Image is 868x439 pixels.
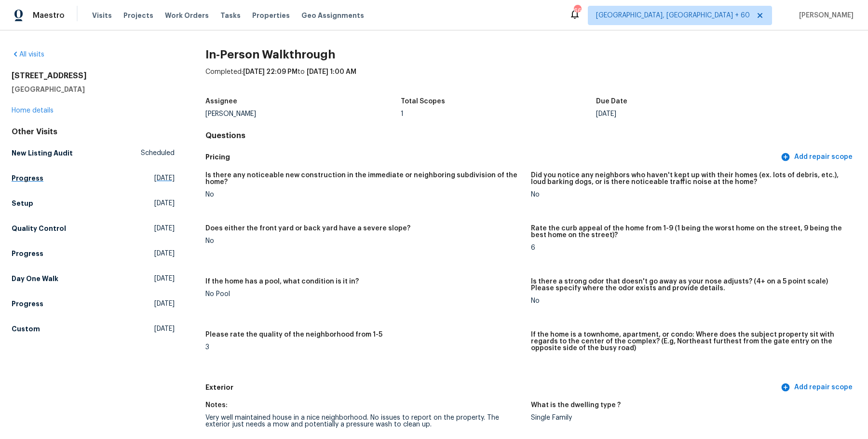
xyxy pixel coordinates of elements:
span: Tasks [220,12,241,19]
div: No [531,297,849,304]
h5: Is there a strong odor that doesn't go away as your nose adjusts? (4+ on a 5 point scale) Please ... [531,278,849,292]
h5: Total Scopes [401,98,445,105]
h5: Pricing [205,152,779,162]
a: Day One Walk[DATE] [12,270,175,287]
div: 661 [574,6,581,15]
h4: Questions [205,131,856,141]
a: Progress[DATE] [12,295,175,312]
span: [DATE] 22:09 PM [243,69,298,75]
h5: If the home is a townhome, apartment, or condo: Where does the subject property sit with regards ... [531,331,849,352]
h5: Progress [12,249,43,258]
h2: [STREET_ADDRESS] [12,71,175,81]
div: [DATE] [596,111,791,117]
span: [DATE] [154,274,175,283]
span: [DATE] [154,173,175,183]
div: [PERSON_NAME] [205,111,401,117]
h5: Progress [12,173,43,183]
span: Add repair scope [783,151,853,163]
span: Add repair scope [783,382,853,394]
span: [DATE] [154,224,175,233]
a: Progress[DATE] [12,170,175,187]
span: Maestro [33,11,65,20]
div: No Pool [205,291,523,297]
button: Add repair scope [779,148,856,166]
a: Home details [12,107,54,114]
h5: Assignee [205,98,237,105]
button: Add repair scope [779,379,856,397]
a: Setup[DATE] [12,195,175,212]
span: Projects [123,11,153,20]
span: Properties [252,11,290,20]
span: [GEOGRAPHIC_DATA], [GEOGRAPHIC_DATA] + 60 [596,11,750,20]
span: Scheduled [141,148,175,158]
a: Custom[DATE] [12,320,175,338]
h5: Is there any noticeable new construction in the immediate or neighboring subdivision of the home? [205,172,523,185]
h5: Did you notice any neighbors who haven't kept up with their homes (ex. lots of debris, etc.), lou... [531,172,849,185]
h5: Day One Walk [12,274,58,283]
div: No [531,191,849,198]
h5: Custom [12,324,40,334]
h5: Progress [12,299,43,309]
h5: Please rate the quality of the neighborhood from 1-5 [205,331,382,338]
div: Other Visits [12,127,175,137]
div: Completed: to [205,67,856,92]
span: [DATE] [154,299,175,309]
span: [DATE] [154,198,175,208]
span: Geo Assignments [301,11,364,20]
span: Work Orders [165,11,209,20]
h5: Rate the curb appeal of the home from 1-9 (1 being the worst home on the street, 9 being the best... [531,225,849,239]
a: All visits [12,51,44,58]
h5: New Listing Audit [12,148,73,158]
h2: In-Person Walkthrough [205,50,856,59]
h5: If the home has a pool, what condition is it in? [205,278,359,285]
div: Single Family [531,414,849,421]
h5: Quality Control [12,224,66,233]
h5: Setup [12,198,33,208]
span: [DATE] [154,249,175,258]
h5: [GEOGRAPHIC_DATA] [12,85,175,94]
a: New Listing AuditScheduled [12,144,175,162]
a: Progress[DATE] [12,245,175,262]
h5: Does either the front yard or back yard have a severe slope? [205,225,410,232]
div: 1 [401,111,596,117]
h5: What is the dwelling type ? [531,402,621,409]
h5: Exterior [205,382,779,393]
span: [DATE] 1:00 AM [307,69,356,75]
span: [PERSON_NAME] [795,11,854,20]
h5: Due Date [596,98,627,105]
div: No [205,191,523,198]
h5: Notes: [205,402,228,409]
span: Visits [92,11,112,20]
span: [DATE] [154,324,175,334]
div: Very well maintained house in a nice neighborhood. No issues to report on the property. The exter... [205,414,523,428]
div: 3 [205,344,523,351]
div: No [205,238,523,244]
a: Quality Control[DATE] [12,220,175,237]
div: 6 [531,244,849,251]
